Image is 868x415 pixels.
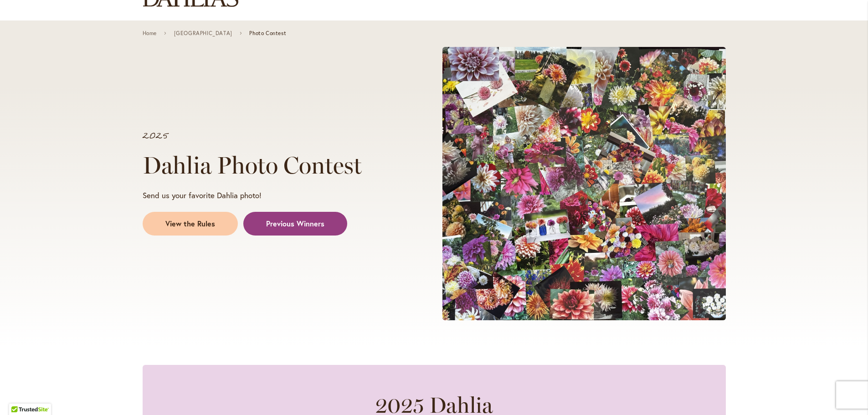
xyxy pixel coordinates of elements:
a: View the Rules [143,212,238,236]
span: View the Rules [165,219,215,229]
a: [GEOGRAPHIC_DATA] [174,30,232,36]
p: 2025 [143,132,408,141]
a: Previous Winners [243,212,347,236]
a: Home [143,30,157,36]
span: Photo Contest [249,30,286,36]
span: Previous Winners [266,219,324,229]
h1: Dahlia Photo Contest [143,152,408,179]
p: Send us your favorite Dahlia photo! [143,190,408,201]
